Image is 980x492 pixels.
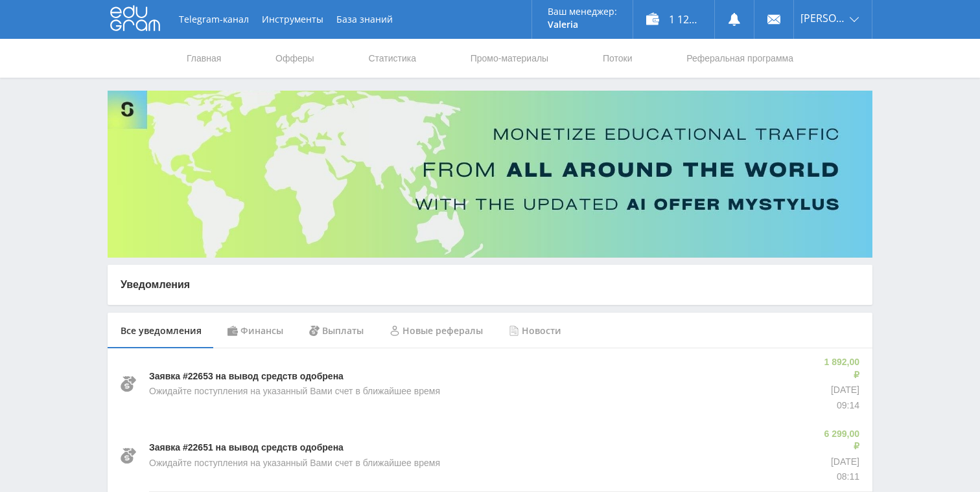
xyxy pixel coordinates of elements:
p: 09:14 [822,399,859,412]
div: Новые рефералы [377,313,496,349]
p: Ожидайте поступления на указанный Вами счет в ближайшее время [149,385,440,398]
a: Главная [185,39,222,78]
p: [DATE] [822,456,859,469]
p: Valeria [548,19,617,30]
p: 08:11 [822,471,859,484]
div: Выплаты [296,313,377,349]
span: [PERSON_NAME] [800,13,846,23]
a: Реферальная программа [685,39,795,78]
p: 1 892,00 ₽ [822,356,859,381]
p: [DATE] [822,384,859,397]
a: Статистика [367,39,417,78]
img: Banner [108,91,872,258]
p: Ожидайте поступления на указанный Вами счет в ближайшее время [149,457,440,470]
a: Промо-материалы [469,39,550,78]
p: 6 299,00 ₽ [822,428,859,453]
a: Офферы [274,39,316,78]
div: Финансы [215,313,296,349]
p: Заявка #22651 на вывод средств одобрена [149,442,344,454]
p: Ваш менеджер: [548,6,617,17]
a: Потоки [601,39,634,78]
div: Новости [496,313,574,349]
p: Уведомления [121,278,859,292]
div: Все уведомления [108,313,215,349]
p: Заявка #22653 на вывод средств одобрена [149,370,344,383]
